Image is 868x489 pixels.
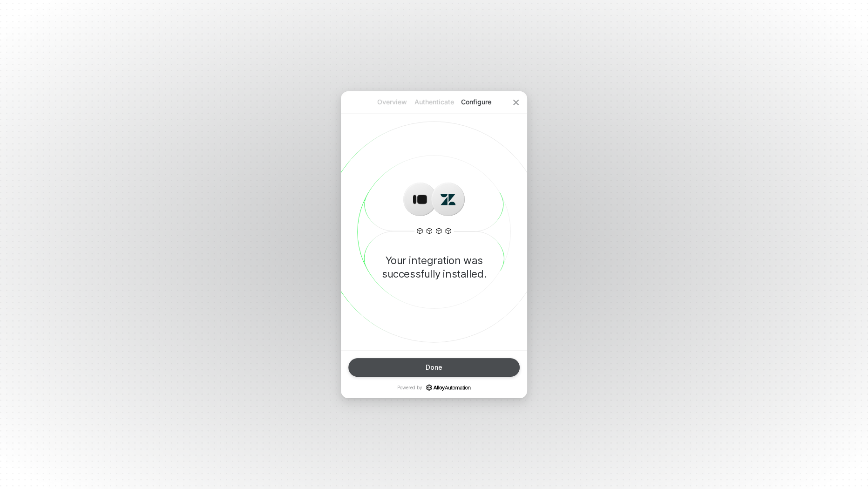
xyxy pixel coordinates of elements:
[413,97,455,107] p: Authenticate
[441,192,455,207] img: icon
[371,97,413,107] p: Overview
[426,364,442,371] div: Done
[356,254,512,281] p: Your integration was successfully installed.
[413,192,427,207] img: icon
[426,384,471,391] a: icon-success
[512,99,520,106] span: icon-close
[455,97,497,107] p: Configure
[348,358,520,377] button: Done
[397,384,471,391] p: Powered by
